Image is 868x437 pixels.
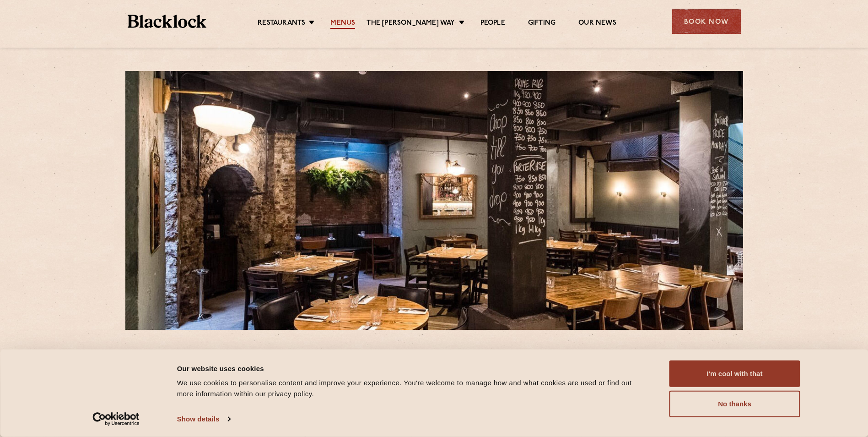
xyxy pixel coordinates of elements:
[528,19,555,29] a: Gifting
[669,361,800,387] button: I'm cool with that
[177,377,649,399] div: We use cookies to personalise content and improve your experience. You're welcome to manage how a...
[76,412,156,426] a: Usercentrics Cookiebot - opens in a new window
[367,19,455,29] a: The [PERSON_NAME] Way
[669,391,800,417] button: No thanks
[258,19,305,29] a: Restaurants
[578,19,616,29] a: Our News
[177,412,230,426] a: Show details
[177,363,649,374] div: Our website uses cookies
[672,9,741,34] div: Book Now
[480,19,505,29] a: People
[128,15,207,28] img: BL_Textured_Logo-footer-cropped.svg
[330,19,355,29] a: Menus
